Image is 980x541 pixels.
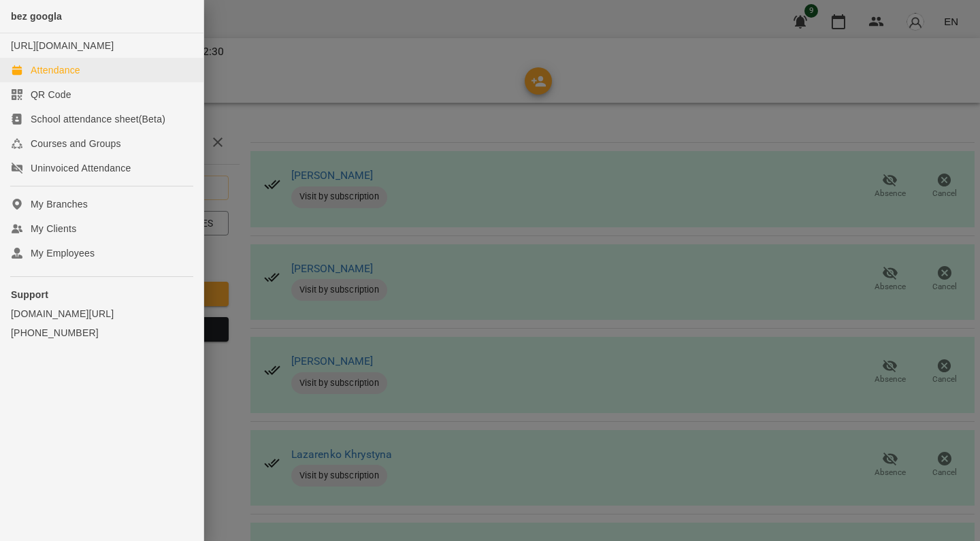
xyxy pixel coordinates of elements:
a: [DOMAIN_NAME][URL] [11,307,193,321]
div: Courses and Groups [31,137,121,150]
div: QR Code [31,88,71,101]
span: bez googla [11,11,62,22]
div: Uninvoiced Attendance [31,161,131,175]
a: [PHONE_NUMBER] [11,326,193,340]
p: Support [11,288,193,301]
div: My Employees [31,246,95,260]
div: My Branches [31,197,88,211]
div: School attendance sheet(Beta) [31,112,165,126]
div: My Clients [31,222,76,235]
div: Attendance [31,63,80,77]
a: [URL][DOMAIN_NAME] [11,40,114,51]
